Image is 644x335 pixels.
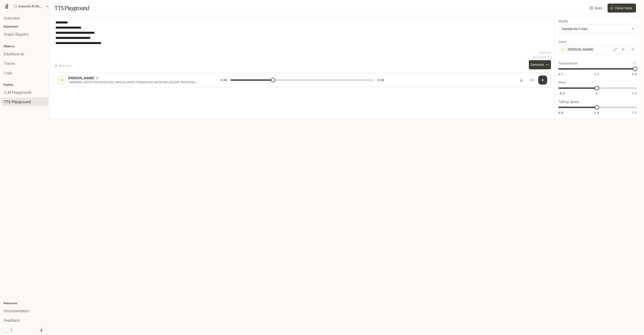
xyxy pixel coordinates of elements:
span: 0 [596,91,597,95]
span: 1.0 [594,111,599,114]
h1: TTS Playground [55,4,89,13]
button: All workspaces [12,2,51,11]
span: 0.5 [558,111,563,114]
p: ⌘⏎ [546,64,549,66]
span: 0.7 [558,72,563,76]
div: inworld-tts-1-max [559,25,637,33]
p: Temperature [558,62,577,65]
button: Inspect [527,76,536,85]
p: Inworld AI Demos [19,4,44,8]
div: inworld-tts-1-max [562,27,629,31]
a: Docs [589,4,604,13]
span: -5.0 [558,91,565,95]
p: Pitch [558,81,566,84]
span: 1.5 [632,111,637,114]
p: “WARNING. DECEPTION DETECTED. FAKE ALLIANCE TERMINATED. INITIATING VIOLENT RESPONSE. EXECUTION PR... [68,80,210,84]
button: Download audio [517,76,526,85]
span: 0:02 [221,78,227,82]
p: 237 / 1000 [539,51,551,55]
button: Generate⌘⏎ [529,60,551,69]
span: 0:08 [378,78,384,82]
p: [PERSON_NAME] [568,47,593,52]
p: [PERSON_NAME] [68,76,94,80]
span: 1.5 [632,72,637,76]
button: Clone Voice [608,4,636,13]
span: 5.0 [632,91,637,95]
span: 1.1 [594,72,599,76]
button: Reset to default [632,61,637,66]
button: Shortcuts [54,62,73,69]
div: A [58,76,66,84]
p: Model [558,20,568,23]
p: Talking speed [558,100,579,103]
p: Voice [558,40,566,43]
button: Copy Voice ID [94,77,100,79]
